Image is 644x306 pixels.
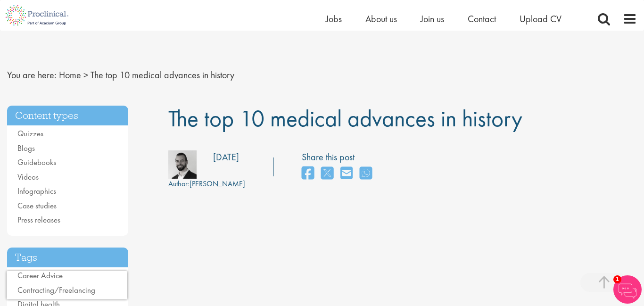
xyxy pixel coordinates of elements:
iframe: reCAPTCHA [7,271,127,299]
a: Infographics [17,186,56,196]
a: Contact [468,13,496,25]
span: > [83,69,88,81]
a: Blogs [17,143,35,153]
span: You are here: [7,69,57,81]
span: The top 10 medical advances in history [91,69,234,81]
a: breadcrumb link [59,69,81,81]
a: share on twitter [321,164,333,184]
a: Press releases [17,215,60,225]
a: Join us [421,13,444,25]
span: 1 [613,275,621,283]
a: Upload CV [520,13,561,25]
a: Jobs [326,13,342,25]
label: Share this post [302,150,377,164]
a: share on facebook [302,164,314,184]
img: Chatbot [613,275,642,304]
h3: Tags [7,248,128,268]
span: Author: [168,179,190,189]
a: About us [365,13,397,25]
div: [DATE] [213,150,239,164]
a: Videos [17,172,39,182]
a: Career Advice [17,270,63,281]
a: share on email [340,164,353,184]
span: The top 10 medical advances in history [168,103,522,133]
a: share on whats app [360,164,372,184]
a: Quizzes [17,128,43,139]
a: Guidebooks [17,157,56,167]
h3: Content types [7,106,128,126]
a: Case studies [17,200,57,211]
div: [PERSON_NAME] [168,179,245,190]
img: 76d2c18e-6ce3-4617-eefd-08d5a473185b [168,150,197,179]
